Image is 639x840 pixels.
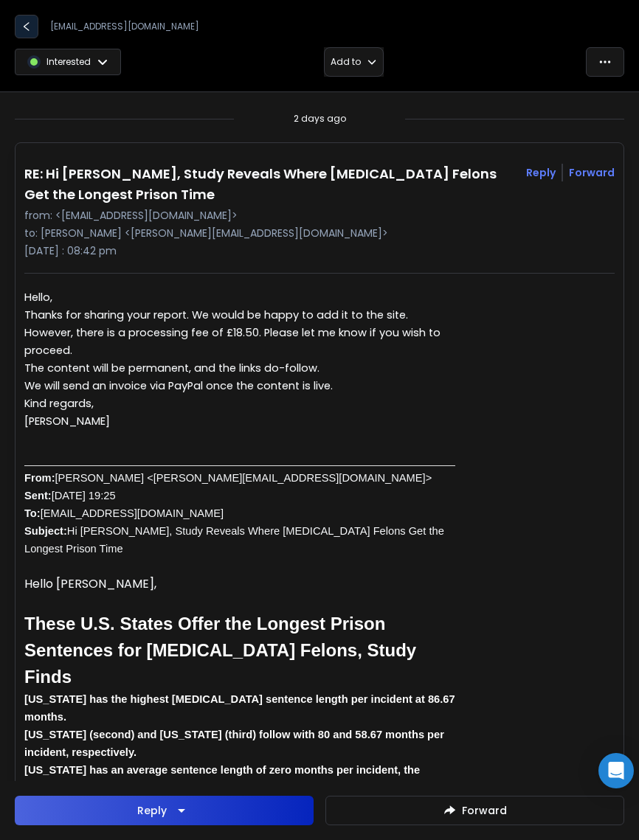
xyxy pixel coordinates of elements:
[331,56,361,68] p: Add to
[24,243,615,258] p: [DATE] : 08:42 pm
[15,47,121,77] button: Interested
[24,507,41,519] b: To:
[24,414,110,428] span: [PERSON_NAME]
[24,472,55,484] span: From:
[24,490,52,501] b: Sent:
[24,472,447,555] span: [PERSON_NAME] <[PERSON_NAME][EMAIL_ADDRESS][DOMAIN_NAME]> [DATE] 19:25 [EMAIL_ADDRESS][DOMAIN_NAM...
[598,753,634,788] div: Open Intercom Messenger
[24,525,67,537] b: Subject:
[24,226,615,240] p: to: [PERSON_NAME] <[PERSON_NAME][EMAIL_ADDRESS][DOMAIN_NAME]>
[24,378,333,393] span: We will send an invoice via PayPal once the content is live.
[15,796,314,825] button: Reply
[569,165,615,180] div: Forward
[24,290,52,305] span: Hello,
[24,208,615,223] p: from: <[EMAIL_ADDRESS][DOMAIN_NAME]>
[325,796,624,825] button: Forward
[24,308,443,358] span: Thanks for sharing your report. We would be happy to add it to the site. However, there is a proc...
[46,56,91,68] p: Interested
[24,361,319,375] span: The content will be permanent, and the links do-follow.
[24,764,423,794] span: [US_STATE] has an average sentence length of zero months per incident, the lowest among all the s...
[24,693,458,723] span: [US_STATE] has the highest [MEDICAL_DATA] sentence length per incident at 86.67 months.
[24,396,94,411] span: Kind regards,
[24,729,447,758] span: [US_STATE] (second) and [US_STATE] (third) follow with 80 and 58.67 months per incident, respecti...
[294,113,346,125] p: 2 days ago
[24,614,421,687] span: These U.S. States Offer the Longest Prison Sentences for [MEDICAL_DATA] Felons, Study Finds
[137,803,167,818] div: Reply
[24,164,517,205] h1: RE: Hi [PERSON_NAME], Study Reveals Where [MEDICAL_DATA] Felons Get the Longest Prison Time
[24,575,455,593] p: Hello [PERSON_NAME],
[526,165,556,180] button: Reply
